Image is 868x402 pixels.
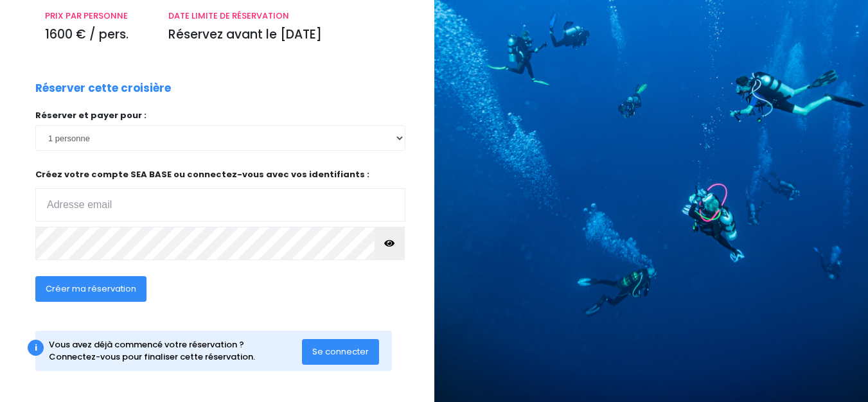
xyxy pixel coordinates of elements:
a: Se connecter [302,345,379,356]
p: Réserver cette croisière [35,80,171,97]
div: Vous avez déjà commencé votre réservation ? Connectez-vous pour finaliser cette réservation. [49,338,302,363]
p: Réserver et payer pour : [35,109,405,122]
button: Se connecter [302,339,379,365]
span: Se connecter [312,345,369,358]
p: PRIX PAR PERSONNE [45,10,149,22]
p: DATE LIMITE DE RÉSERVATION [168,10,396,22]
span: Créer ma réservation [46,283,136,295]
p: Réservez avant le [DATE] [168,26,396,44]
input: Adresse email [35,188,405,222]
div: i [28,340,44,356]
button: Créer ma réservation [35,276,146,302]
p: Créez votre compte SEA BASE ou connectez-vous avec vos identifiants : [35,168,405,222]
p: 1600 € / pers. [45,26,149,44]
